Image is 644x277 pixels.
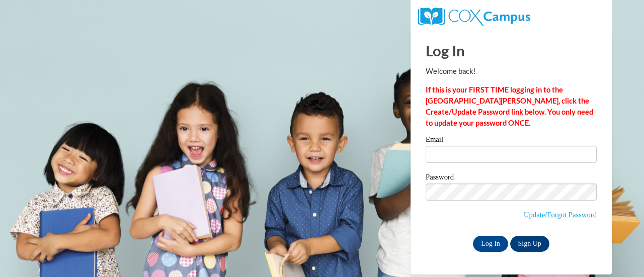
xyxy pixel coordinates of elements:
a: Sign Up [510,236,549,252]
label: Password [426,173,597,183]
a: Update/Forgot Password [524,211,597,219]
strong: If this is your FIRST TIME logging in to the [GEOGRAPHIC_DATA][PERSON_NAME], click the Create/Upd... [426,85,593,127]
p: Welcome back! [426,66,597,77]
input: Log In [473,236,508,252]
a: COX Campus [418,12,530,20]
h1: Log In [426,40,597,61]
img: COX Campus [418,8,530,26]
label: Email [426,136,597,146]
